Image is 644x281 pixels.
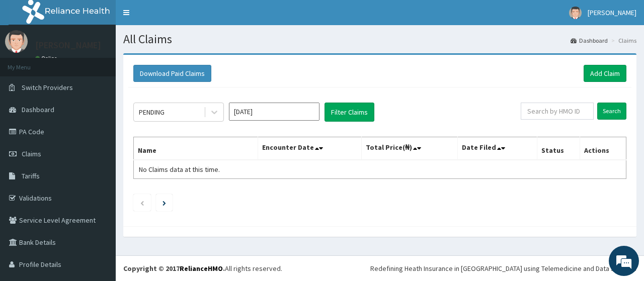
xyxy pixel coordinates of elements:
th: Actions [580,137,626,160]
span: Tariffs [22,171,40,180]
th: Date Filed [457,137,537,160]
h1: All Claims [123,33,636,46]
th: Name [134,137,258,160]
a: Previous page [140,198,144,207]
footer: All rights reserved. [116,255,644,281]
span: Claims [22,149,41,158]
th: Encounter Date [258,137,361,160]
input: Select Month and Year [229,103,319,121]
input: Search [597,103,626,120]
span: Dashboard [22,105,54,114]
button: Download Paid Claims [133,65,211,82]
a: Dashboard [571,36,608,45]
p: [PERSON_NAME] [35,41,101,50]
a: Add Claim [584,65,626,82]
button: Filter Claims [325,103,374,122]
span: Switch Providers [22,83,73,92]
div: Redefining Heath Insurance in [GEOGRAPHIC_DATA] using Telemedicine and Data Science! [370,263,636,273]
a: Next page [163,198,166,207]
img: User Image [5,30,28,53]
a: RelianceHMO [180,264,223,273]
th: Status [537,137,580,160]
li: Claims [609,36,636,45]
th: Total Price(₦) [361,137,457,160]
div: PENDING [139,107,165,117]
strong: Copyright © 2017 . [123,264,225,273]
span: [PERSON_NAME] [588,8,636,17]
a: Online [35,55,59,62]
img: User Image [569,7,582,19]
span: No Claims data at this time. [139,165,220,174]
input: Search by HMO ID [521,103,594,120]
